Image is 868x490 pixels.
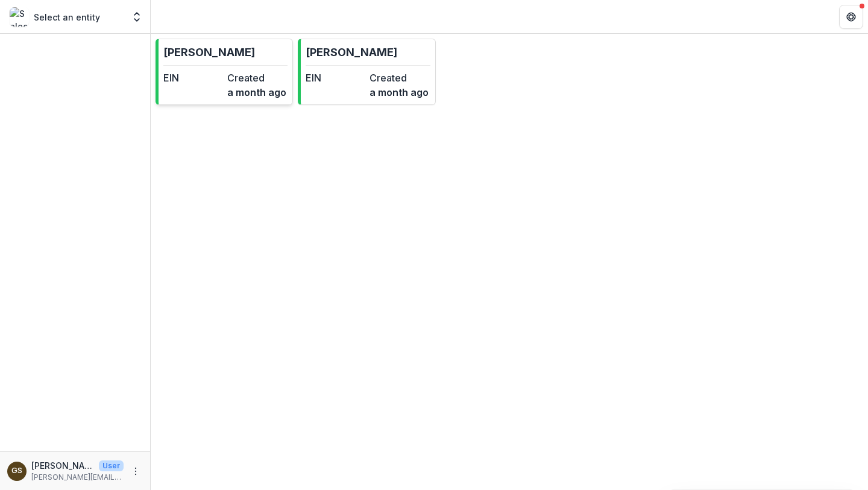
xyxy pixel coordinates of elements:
[227,85,286,100] dd: a month ago
[128,5,145,29] button: Open entity switcher
[370,85,429,100] dd: a month ago
[227,71,286,85] dt: Created
[34,11,100,24] p: Select an entity
[298,39,435,105] a: [PERSON_NAME]EINCreateda month ago
[128,464,143,479] button: More
[11,467,22,475] div: George Steffey
[31,472,124,483] p: [PERSON_NAME][EMAIL_ADDRESS][PERSON_NAME][DOMAIN_NAME]
[31,459,94,472] p: [PERSON_NAME]
[163,44,255,60] p: [PERSON_NAME]
[306,71,365,85] dt: EIN
[99,460,124,471] p: User
[163,71,222,85] dt: EIN
[370,71,429,85] dt: Created
[156,39,293,105] a: [PERSON_NAME]EINCreateda month ago
[306,44,397,60] p: [PERSON_NAME]
[839,5,863,29] button: Get Help
[10,7,29,27] img: Select an entity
